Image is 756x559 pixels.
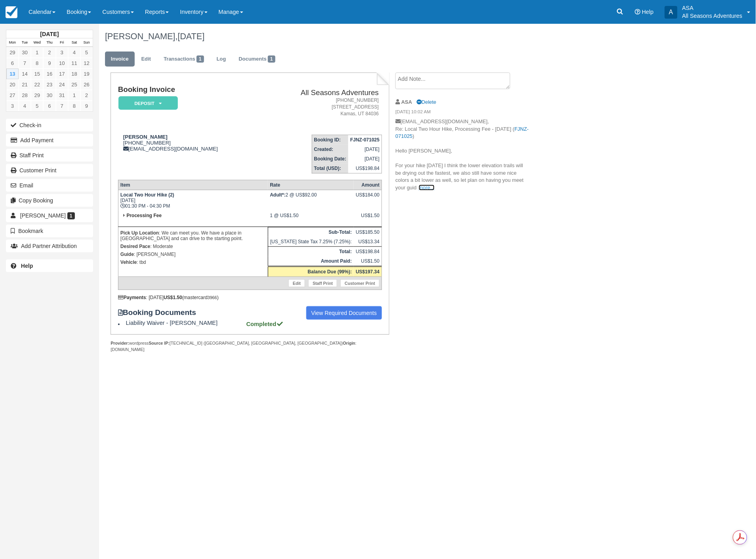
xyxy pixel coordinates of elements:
span: Liability Waiver - [PERSON_NAME] [126,320,245,326]
a: 6 [43,101,55,111]
span: 1 [67,212,75,219]
a: 3 [56,47,68,58]
th: Booking Date: [312,154,348,164]
strong: Local Two Hour Hike (2) [120,192,174,198]
strong: Pick Up Location [120,230,159,236]
div: wordpress [TECHNICAL_ID] ([GEOGRAPHIC_DATA], [GEOGRAPHIC_DATA], [GEOGRAPHIC_DATA]) : [DOMAIN_NAME] [111,340,389,352]
a: 29 [6,47,19,58]
a: Customer Print [340,279,380,287]
td: 2 @ US$92.00 [268,190,354,211]
th: Total (USD): [312,164,348,174]
small: 3966 [208,295,217,300]
strong: ASA [401,99,412,105]
td: US$198.84 [354,247,382,257]
button: Add Partner Attribution [6,240,93,252]
a: 23 [43,79,55,90]
td: [DATE] [348,154,382,164]
a: 15 [31,69,43,79]
a: 1 [31,47,43,58]
p: All Seasons Adventures [682,12,743,20]
button: Check-in [6,119,93,132]
strong: Completed [246,321,284,327]
div: US$184.00 [356,192,380,204]
a: Customer Print [6,164,93,177]
a: 7 [19,58,31,69]
p: [EMAIL_ADDRESS][DOMAIN_NAME], Re: Local Two Hour Hike, Processing Fee - [DATE] ( ) Hello [PERSON_... [395,118,529,191]
div: A [665,6,678,19]
td: US$13.34 [354,237,382,247]
strong: Vehicle [120,259,137,265]
a: 12 [80,58,93,69]
a: 22 [31,79,43,90]
th: Rate [268,180,354,190]
button: Copy Booking [6,194,93,207]
th: Sat [68,38,80,47]
span: 1 [268,55,275,63]
a: 18 [68,69,80,79]
th: Sub-Total: [268,227,354,237]
a: Staff Print [6,149,93,162]
th: Created: [312,145,348,154]
div: [PHONE_NUMBER] [EMAIL_ADDRESS][DOMAIN_NAME] [118,134,261,152]
a: 29 [31,90,43,101]
th: Booking ID: [312,135,348,145]
th: Balance Due (99%): [268,267,354,277]
th: Amount [354,180,382,190]
a: 7 [56,101,68,111]
strong: Payments [118,295,146,300]
strong: Provider: [111,341,129,345]
a: 13 [6,69,19,79]
i: Help [635,9,640,15]
a: 20 [6,79,19,90]
a: 5 [31,101,43,111]
strong: [PERSON_NAME] [123,134,168,140]
a: Deposit [118,96,175,111]
strong: Booking Documents [118,308,204,317]
a: Edit [288,279,305,287]
span: [DATE] [178,31,204,41]
p: : Moderate [120,242,266,250]
a: Help [6,259,93,272]
p: : tbd [120,258,266,266]
div: : [DATE] (mastercard ) [118,295,382,300]
strong: Guide [120,252,134,257]
td: [DATE] [348,145,382,154]
th: Total: [268,247,354,257]
td: 1 @ US$1.50 [268,211,354,227]
strong: Adult* [270,192,285,198]
button: Add Payment [6,134,93,147]
p: ASA [682,4,743,12]
a: 14 [19,69,31,79]
a: 10 [56,58,68,69]
a: Staff Print [308,279,337,287]
a: 27 [6,90,19,101]
a: 16 [43,69,55,79]
td: [DATE] 01:30 PM - 04:30 PM [118,190,268,211]
th: Mon [6,38,19,47]
a: 4 [19,101,31,111]
h1: [PERSON_NAME], [105,32,660,41]
td: US$1.50 [354,256,382,267]
strong: [DATE] [40,31,59,37]
strong: Desired Pace [120,244,150,249]
a: Delete [416,99,436,105]
strong: Processing Fee [126,213,162,218]
th: Tue [19,38,31,47]
button: Email [6,179,93,192]
td: US$185.50 [354,227,382,237]
a: Edit [136,52,157,67]
a: 19 [80,69,93,79]
span: Help [642,9,654,15]
a: 5 [80,47,93,58]
h1: Booking Invoice [118,86,261,94]
th: Thu [43,38,55,47]
p: : We can meet you. We have a place in [GEOGRAPHIC_DATA] and can drive to the starting point. [120,229,266,242]
a: 8 [68,101,80,111]
td: US$198.84 [348,164,382,174]
td: [US_STATE] State Tax 7.25% (7.25%): [268,237,354,247]
strong: Origin [343,341,355,345]
p: : [PERSON_NAME] [120,250,266,258]
a: Documents1 [233,52,281,67]
a: Log [211,52,232,67]
th: Item [118,180,268,190]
